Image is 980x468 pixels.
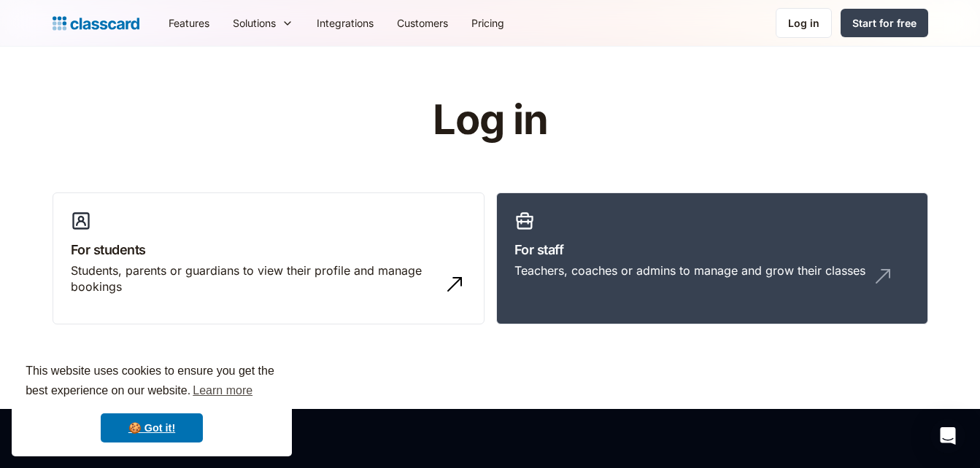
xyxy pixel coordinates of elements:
a: Integrations [305,7,385,39]
div: Open Intercom Messenger [930,418,965,453]
div: Solutions [221,7,305,39]
a: Customers [385,7,460,39]
div: Teachers, coaches or admins to manage and grow their classes [514,262,865,278]
div: Students, parents or guardians to view their profile and manage bookings [71,262,437,295]
a: For staffTeachers, coaches or admins to manage and grow their classes [496,192,928,325]
span: This website uses cookies to ensure you get the best experience on our website. [26,362,278,402]
a: dismiss cookie message [101,413,203,442]
h3: For staff [514,240,910,260]
div: cookieconsent [12,348,292,456]
h3: For students [71,240,466,260]
a: Start for free [841,9,928,37]
a: Features [157,7,221,39]
div: Log in [788,15,819,31]
div: Start for free [852,15,917,31]
h1: Log in [258,98,722,143]
a: Log in [776,8,832,38]
a: home [53,13,139,34]
a: learn more about cookies [190,380,255,402]
a: Pricing [460,7,516,39]
div: Solutions [233,15,276,31]
a: For studentsStudents, parents or guardians to view their profile and manage bookings [53,192,485,325]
